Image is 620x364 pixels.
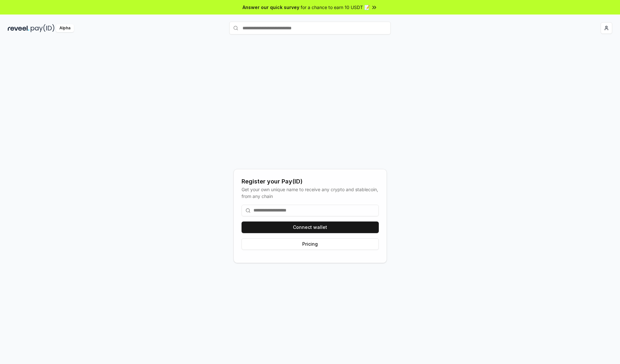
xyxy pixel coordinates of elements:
img: reveel_dark [8,24,29,32]
div: Get your own unique name to receive any crypto and stablecoin, from any chain [242,186,379,200]
button: Pricing [242,238,379,250]
span: Answer our quick survey [243,4,299,11]
div: Alpha [56,24,74,32]
img: pay_id [31,24,55,32]
span: for a chance to earn 10 USDT 📝 [301,4,370,11]
div: Register your Pay(ID) [242,177,379,186]
button: Connect wallet [242,221,379,233]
